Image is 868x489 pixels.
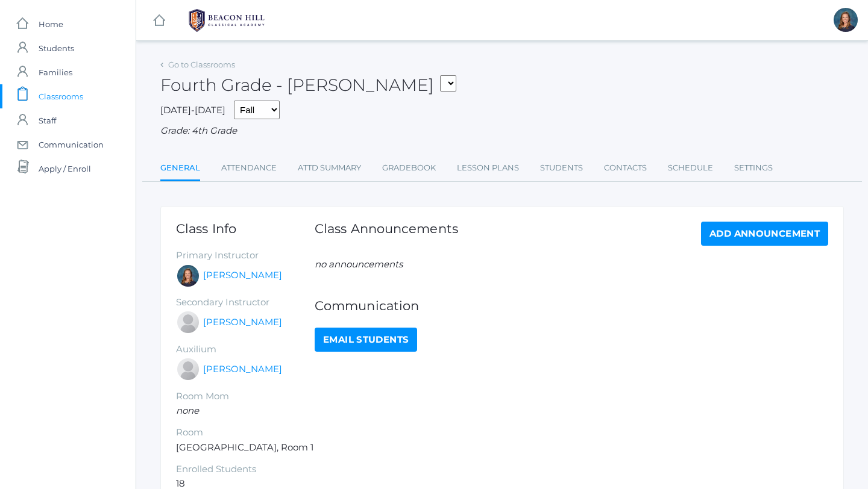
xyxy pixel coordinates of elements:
[382,156,436,180] a: Gradebook
[181,5,272,36] img: BHCALogos-05-308ed15e86a5a0abce9b8dd61676a3503ac9727e845dece92d48e8588c001991.png
[734,156,773,180] a: Settings
[457,156,519,180] a: Lesson Plans
[160,124,844,138] div: Grade: 4th Grade
[315,299,828,313] h1: Communication
[701,222,828,246] a: Add Announcement
[203,269,282,282] a: [PERSON_NAME]
[176,251,315,261] h5: Primary Instructor
[176,310,200,334] div: Lydia Chaffin
[176,405,199,416] em: none
[176,264,200,288] div: Ellie Bradley
[39,132,104,157] span: Communication
[168,60,235,69] a: Go to Classrooms
[176,344,315,355] h5: Auxilium
[39,12,63,36] span: Home
[176,357,200,381] div: Heather Porter
[160,156,200,182] a: General
[176,297,315,308] h5: Secondary Instructor
[203,363,282,376] a: [PERSON_NAME]
[39,84,83,108] span: Classrooms
[668,156,713,180] a: Schedule
[39,60,72,84] span: Families
[540,156,583,180] a: Students
[604,156,647,180] a: Contacts
[176,222,315,235] h1: Class Info
[39,157,91,181] span: Apply / Enroll
[39,36,74,60] span: Students
[176,391,315,402] h5: Room Mom
[315,328,417,352] a: Email Students
[39,108,56,132] span: Staff
[315,258,403,270] em: no announcements
[834,8,858,32] div: Ellie Bradley
[221,156,277,180] a: Attendance
[160,76,456,95] h2: Fourth Grade - [PERSON_NAME]
[315,222,458,243] h1: Class Announcements
[298,156,361,180] a: Attd Summary
[160,104,225,116] span: [DATE]-[DATE]
[176,428,315,438] h5: Room
[203,316,282,329] a: [PERSON_NAME]
[176,464,315,475] h5: Enrolled Students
